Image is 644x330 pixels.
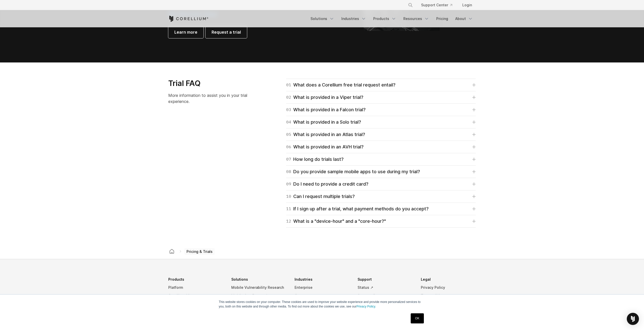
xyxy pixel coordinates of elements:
[286,119,291,126] span: 04
[286,131,365,138] div: What is provided in an Atlas trial?
[406,1,415,10] button: Search
[286,143,291,150] span: 06
[286,193,355,200] div: Can I request multiple trials?
[286,94,363,101] div: What is provided in a Viper trial?
[168,283,223,292] a: Platform
[286,218,476,225] a: 12What is a "device-hour" and a "core-hour?"
[174,29,197,35] span: Learn more
[168,16,209,22] a: Corellium Home
[286,181,368,188] div: Do I need to provide a credit card?
[295,283,350,292] a: Enterprise
[219,300,425,309] p: This website stores cookies on your computer. These cookies are used to improve your website expe...
[286,205,291,212] span: 11
[286,156,344,163] div: How long do trials last?
[167,248,176,255] a: Corellium home
[231,283,286,292] a: Mobile Vulnerability Research
[338,14,369,23] a: Industries
[168,92,257,104] p: More information to assist you in your trial experience.
[286,218,291,225] span: 12
[286,131,291,138] span: 05
[286,106,476,113] a: 03What is provided in a Falcon trial?
[286,168,420,175] div: Do you provide sample mobile apps to use during my trial?
[286,156,291,163] span: 07
[421,283,476,292] a: Privacy Policy
[307,14,476,23] div: Navigation Menu
[286,193,476,200] a: 10Can I request multiple trials?
[286,119,361,126] div: What is provided in a Solo trial?
[286,131,476,138] a: 05What is provided in an Atlas trial?
[452,14,476,23] a: About
[307,14,337,23] a: Solutions
[286,81,476,89] a: 01What does a Corellium free trial request entail?
[212,29,241,35] span: Request a trial
[231,292,286,300] a: Mobile App Pentesting
[286,143,364,150] div: What is provided in an AVH trial?
[286,81,396,89] div: What does a Corellium free trial request entail?
[286,119,476,126] a: 04What is provided in a Solo trial?
[458,1,476,10] a: Login
[400,14,432,23] a: Resources
[168,79,257,88] h3: Trial FAQ
[286,81,291,89] span: 01
[417,1,456,10] a: Support Center
[370,14,399,23] a: Products
[286,181,291,188] span: 09
[205,26,247,38] a: Request a trial
[286,168,291,175] span: 08
[286,143,476,150] a: 06What is provided in an AVH trial?
[168,292,223,300] a: Corellium Viper
[286,94,476,101] a: 02What is provided in a Viper trial?
[358,292,413,300] a: Support Center ↗
[286,106,291,113] span: 03
[358,283,413,292] a: Status ↗
[286,106,366,113] div: What is provided in a Falcon trial?
[357,305,376,308] a: Privacy Policy.
[433,14,451,23] a: Pricing
[627,313,639,325] div: Open Intercom Messenger
[286,218,386,225] div: What is a "device-hour" and a "core-hour?"
[168,26,203,38] a: Learn more
[286,181,476,188] a: 09Do I need to provide a credit card?
[402,1,476,10] div: Navigation Menu
[295,292,350,300] a: Government
[286,94,291,101] span: 02
[286,156,476,163] a: 07How long do trials last?
[411,313,424,323] a: OK
[184,248,215,255] span: Pricing & Trials
[286,205,429,212] div: If I sign up after a trial, what payment methods do you accept?
[286,168,476,175] a: 08Do you provide sample mobile apps to use during my trial?
[286,205,476,212] a: 11If I sign up after a trial, what payment methods do you accept?
[421,292,476,300] a: Terms of Use
[286,193,291,200] span: 10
